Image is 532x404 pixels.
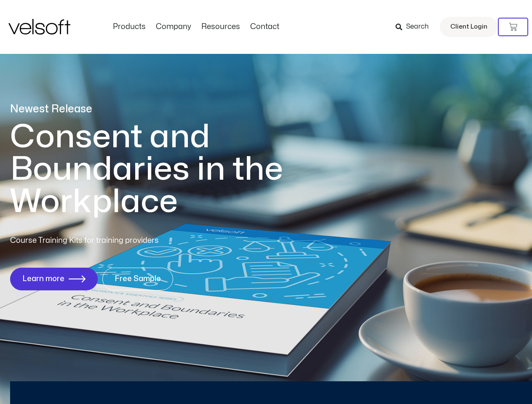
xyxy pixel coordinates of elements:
[108,22,284,32] nav: Menu
[10,102,318,117] p: Newest Release
[10,235,220,247] p: Course Training Kits for training providers
[396,20,435,34] a: Search
[450,21,487,32] span: Client Login
[102,268,173,290] a: Free Sample
[22,275,64,283] span: Learn more
[440,17,498,37] a: Client Login
[151,22,196,32] a: CompanyMenu Toggle
[10,121,318,218] h1: Consent and Boundaries in the Workplace
[10,268,98,290] a: Learn more
[115,275,161,283] span: Free Sample
[406,21,429,32] span: Search
[8,19,70,35] img: Velsoft Training Materials
[245,22,284,32] a: ContactMenu Toggle
[108,22,151,32] a: ProductsMenu Toggle
[196,22,245,32] a: ResourcesMenu Toggle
